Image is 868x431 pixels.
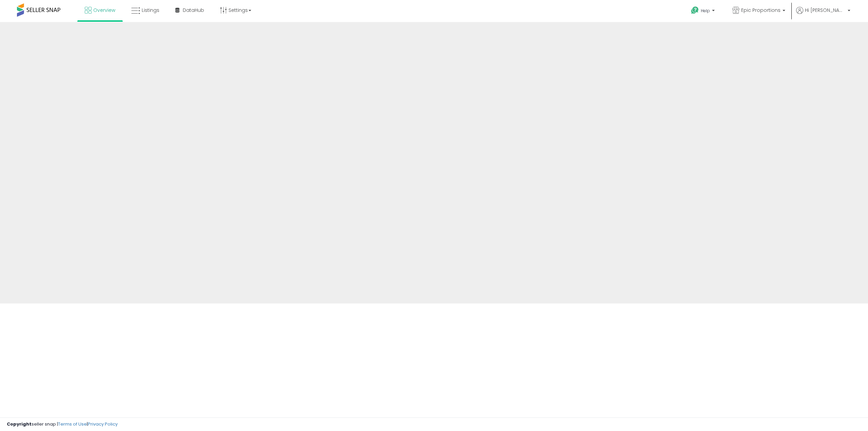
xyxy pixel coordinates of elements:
span: Overview [93,7,115,14]
span: Help [701,8,710,14]
span: Epic Proportions [741,7,781,14]
a: Hi [PERSON_NAME] [796,7,850,22]
span: Listings [142,7,159,14]
a: Help [686,1,722,22]
i: Get Help [691,6,699,15]
span: Hi [PERSON_NAME] [805,7,846,14]
span: DataHub [183,7,204,14]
